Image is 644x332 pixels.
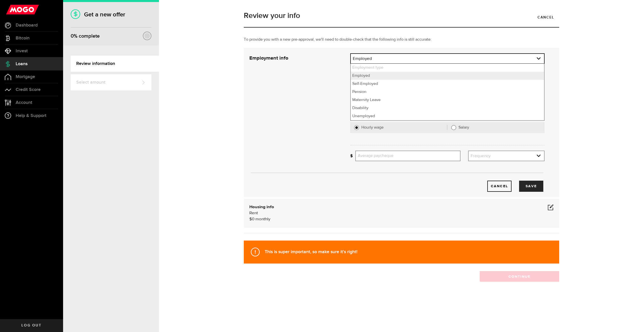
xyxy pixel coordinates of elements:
[71,32,100,41] div: % complete
[16,100,32,105] span: Account
[16,75,35,79] span: Mortgage
[16,49,28,53] span: Invest
[244,12,559,19] h1: Review your info
[16,23,38,28] span: Dashboard
[480,271,559,282] button: Continue
[16,62,28,66] span: Loans
[351,54,544,63] a: expand select
[71,74,151,90] a: Select amount
[354,125,359,130] input: Hourly wage
[459,125,541,130] label: Salary
[351,96,544,104] li: Maternity Leave
[4,2,19,17] button: Open LiveChat chat widget
[71,11,151,18] h1: Get a new offer
[249,56,288,61] strong: Employment info
[351,104,544,112] li: Disability
[249,211,258,215] span: Rent
[351,112,544,120] li: Unemployed
[252,217,254,221] span: 0
[244,37,559,43] p: To provide you with a new pre-approval, we'll need to double-check that the following info is sti...
[249,205,274,209] b: Housing info
[16,87,41,92] span: Credit Score
[249,217,252,221] span: $
[71,33,74,39] span: 0
[519,181,543,192] button: Save
[351,88,544,96] li: Pension
[255,217,270,221] span: monthly
[487,181,512,192] button: Cancel
[16,36,30,40] span: Bitcoin
[451,125,456,130] input: Salary
[351,64,544,72] li: Employment type
[265,249,357,254] strong: This is super important, so make sure it's right!
[16,113,46,118] span: Help & Support
[71,56,159,72] a: Review information
[21,324,41,327] span: Log out
[351,72,544,80] li: Employed
[351,80,544,88] li: Self-Employed
[469,151,544,161] a: expand select
[532,12,559,22] a: Cancel
[361,125,447,130] label: Hourly wage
